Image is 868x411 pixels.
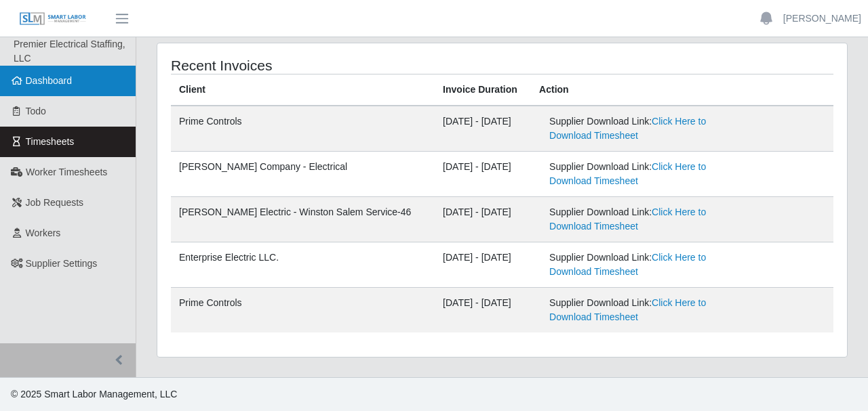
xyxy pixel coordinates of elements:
[435,288,531,333] td: [DATE] - [DATE]
[549,114,719,143] div: Supplier Download Link:
[11,389,177,399] span: © 2025 Smart Labor Management, LLC
[171,197,435,242] td: [PERSON_NAME] Electric - Winston Salem Service-46
[171,106,435,152] td: Prime Controls
[171,152,435,197] td: [PERSON_NAME] Company - Electrical
[26,75,73,86] span: Dashboard
[26,106,46,116] span: Todo
[435,106,531,152] td: [DATE] - [DATE]
[435,242,531,288] td: [DATE] - [DATE]
[171,57,435,74] h4: Recent Invoices
[549,251,719,279] div: Supplier Download Link:
[549,160,719,188] div: Supplier Download Link:
[26,136,75,147] span: Timesheets
[26,197,84,208] span: Job Requests
[171,74,435,106] th: Client
[171,242,435,288] td: Enterprise Electric LLC.
[171,288,435,333] td: Prime Controls
[19,12,87,26] img: SLM Logo
[531,74,833,106] th: Action
[435,74,531,106] th: Invoice Duration
[26,228,61,238] span: Workers
[26,167,107,177] span: Worker Timesheets
[549,296,719,324] div: Supplier Download Link:
[435,152,531,197] td: [DATE] - [DATE]
[14,39,125,64] span: Premier Electrical Staffing, LLC
[435,197,531,242] td: [DATE] - [DATE]
[783,12,861,26] a: [PERSON_NAME]
[549,205,719,234] div: Supplier Download Link:
[26,258,98,269] span: Supplier Settings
